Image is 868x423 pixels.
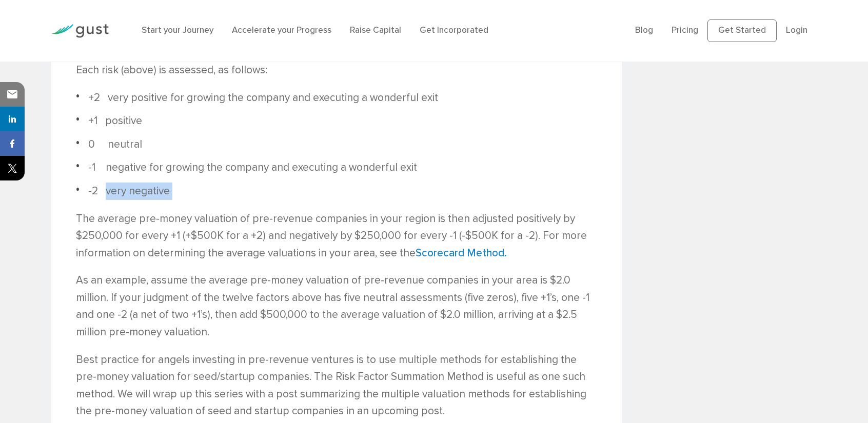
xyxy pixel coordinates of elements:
[76,112,597,130] li: +1 positive
[786,25,807,35] a: Login
[635,25,653,35] a: Blog
[76,351,597,420] p: Best practice for angels investing in pre-revenue ventures is to use multiple methods for establi...
[707,19,777,42] a: Get Started
[142,25,213,35] a: Start your Journey
[420,25,488,35] a: Get Incorporated
[76,272,597,340] p: As an example, assume the average pre-money valuation of pre-revenue companies in your area is $2...
[76,159,597,176] li: -1 negative for growing the company and executing a wonderful exit
[672,25,698,35] a: Pricing
[76,210,597,262] p: The average pre-money valuation of pre-revenue companies in your region is then adjusted positive...
[232,25,331,35] a: Accelerate your Progress
[76,89,597,107] li: +2 very positive for growing the company and executing a wonderful exit
[76,183,597,200] li: -2 very negative
[416,247,507,259] a: Scorecard Method.
[76,136,597,153] li: 0 neutral
[76,62,597,79] p: Each risk (above) is assessed, as follows:
[51,24,109,38] img: Gust Logo
[350,25,401,35] a: Raise Capital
